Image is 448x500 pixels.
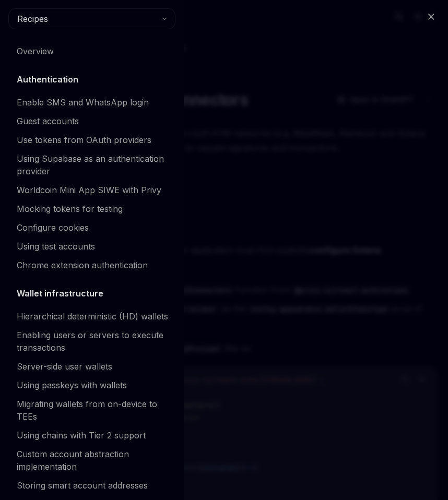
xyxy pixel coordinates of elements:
div: Overview [17,45,54,57]
div: Worldcoin Mini App SIWE with Privy [17,184,161,196]
a: Hierarchical deterministic (HD) wallets [8,307,175,326]
a: Use tokens from OAuth providers [8,130,175,149]
a: Enable SMS and WhatsApp login [8,93,175,112]
a: Using Supabase as an authentication provider [8,149,175,181]
a: Guest accounts [8,112,175,130]
div: Mocking tokens for testing [17,203,123,215]
a: Migrating wallets from on-device to TEEs [8,395,175,426]
div: Chrome extension authentication [17,259,148,271]
a: Mocking tokens for testing [8,199,175,218]
a: Chrome extension authentication [8,256,175,275]
div: Guest accounts [17,115,79,127]
h5: Wallet infrastructure [17,287,103,300]
div: Configure cookies [17,221,89,234]
a: Server-side user wallets [8,357,175,376]
a: Custom account abstraction implementation [8,445,175,476]
a: Worldcoin Mini App SIWE with Privy [8,181,175,199]
a: Storing smart account addresses [8,476,175,495]
a: Using test accounts [8,237,175,256]
h5: Authentication [17,73,78,86]
div: Use tokens from OAuth providers [17,134,151,146]
div: Using chains with Tier 2 support [17,429,146,442]
a: Enabling users or servers to execute transactions [8,326,175,357]
a: Configure cookies [8,218,175,237]
div: Custom account abstraction implementation [17,448,169,473]
a: Overview [8,42,175,61]
div: Using passkeys with wallets [17,379,127,391]
div: Storing smart account addresses [17,479,148,492]
span: Recipes [17,13,48,25]
div: Enabling users or servers to execute transactions [17,329,169,354]
div: Hierarchical deterministic (HD) wallets [17,310,168,323]
a: Using chains with Tier 2 support [8,426,175,445]
a: Using passkeys with wallets [8,376,175,395]
div: Migrating wallets from on-device to TEEs [17,398,169,423]
div: Using test accounts [17,240,95,253]
div: Using Supabase as an authentication provider [17,152,169,177]
div: Server-side user wallets [17,360,112,373]
div: Enable SMS and WhatsApp login [17,96,149,109]
button: Recipes [8,8,175,29]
